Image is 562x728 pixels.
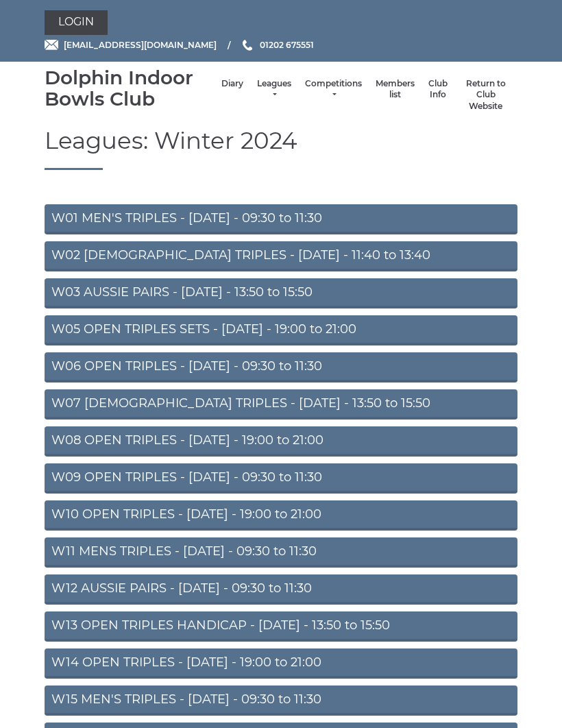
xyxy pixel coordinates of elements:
[461,78,511,112] a: Return to Club Website
[45,241,517,271] a: W02 [DEMOGRAPHIC_DATA] TRIPLES - [DATE] - 11:40 to 13:40
[45,128,517,169] h1: Leagues: Winter 2024
[45,67,215,110] div: Dolphin Indoor Bowls Club
[305,78,362,101] a: Competitions
[428,78,448,101] a: Club Info
[45,574,517,605] a: W12 AUSSIE PAIRS - [DATE] - 09:30 to 11:30
[45,10,108,35] a: Login
[241,38,314,51] a: Phone us 01202 675551
[243,40,252,51] img: Phone us
[45,40,58,50] img: Email
[45,685,517,716] a: W15 MEN'S TRIPLES - [DATE] - 09:30 to 11:30
[45,463,517,494] a: W09 OPEN TRIPLES - [DATE] - 09:30 to 11:30
[221,78,243,90] a: Diary
[45,204,517,234] a: W01 MEN'S TRIPLES - [DATE] - 09:30 to 11:30
[45,611,517,642] a: W13 OPEN TRIPLES HANDICAP - [DATE] - 13:50 to 15:50
[45,352,517,383] a: W06 OPEN TRIPLES - [DATE] - 09:30 to 11:30
[257,78,291,101] a: Leagues
[45,315,517,345] a: W05 OPEN TRIPLES SETS - [DATE] - 19:00 to 21:00
[45,648,517,679] a: W14 OPEN TRIPLES - [DATE] - 19:00 to 21:00
[45,537,517,568] a: W11 MENS TRIPLES - [DATE] - 09:30 to 11:30
[45,278,517,308] a: W03 AUSSIE PAIRS - [DATE] - 13:50 to 15:50
[45,500,517,531] a: W10 OPEN TRIPLES - [DATE] - 19:00 to 21:00
[45,426,517,457] a: W08 OPEN TRIPLES - [DATE] - 19:00 to 21:00
[45,38,217,51] a: Email [EMAIL_ADDRESS][DOMAIN_NAME]
[64,40,217,50] span: [EMAIL_ADDRESS][DOMAIN_NAME]
[45,389,517,420] a: W07 [DEMOGRAPHIC_DATA] TRIPLES - [DATE] - 13:50 to 15:50
[260,40,314,50] span: 01202 675551
[376,78,415,101] a: Members list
